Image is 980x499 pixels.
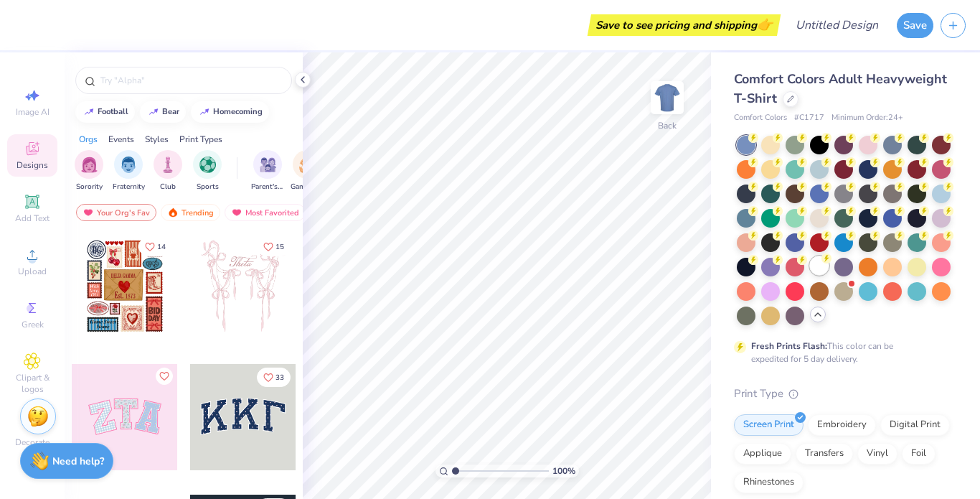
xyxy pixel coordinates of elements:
[113,150,145,192] button: filter button
[191,101,269,123] button: homecoming
[231,207,242,218] img: most_fav.gif
[160,182,176,192] span: Club
[794,112,824,124] span: # C1717
[897,13,933,38] button: Save
[161,204,220,221] div: Trending
[299,157,316,173] img: Game Day Image
[199,108,210,116] img: trend_line.gif
[179,133,222,146] div: Print Types
[734,112,787,124] span: Comfort Colors
[162,108,179,116] div: bear
[7,372,57,395] span: Clipart & logos
[108,133,134,146] div: Events
[808,414,876,436] div: Embroidery
[902,443,936,465] div: Foil
[113,150,145,192] div: filter for Fraternity
[251,182,284,192] span: Parent's Weekend
[257,237,291,256] button: Like
[275,374,284,381] span: 33
[751,340,827,352] strong: Fresh Prints Flash:
[658,119,677,132] div: Back
[22,319,44,330] span: Greek
[99,73,283,88] input: Try "Alpha"
[831,112,903,124] span: Minimum Order: 24 +
[98,108,128,116] div: football
[291,150,324,192] div: filter for Game Day
[16,106,50,118] span: Image AI
[121,157,136,173] img: Fraternity Image
[15,213,50,224] span: Add Text
[157,243,166,251] span: 14
[251,150,284,192] button: filter button
[83,207,94,218] img: most_fav.gif
[734,472,804,493] div: Rhinestones
[79,133,98,146] div: Orgs
[52,454,104,468] strong: Need help?
[784,11,890,39] input: Untitled Design
[213,108,263,116] div: homecoming
[653,83,682,112] img: Back
[734,414,804,436] div: Screen Print
[140,101,186,123] button: bear
[275,243,284,251] span: 15
[251,150,284,192] div: filter for Parent's Weekend
[552,465,575,477] span: 100 %
[113,182,145,192] span: Fraternity
[148,108,159,116] img: trend_line.gif
[734,443,791,465] div: Applique
[197,182,219,192] span: Sports
[76,204,156,221] div: Your Org's Fav
[291,182,324,192] span: Game Day
[225,204,306,221] div: Most Favorited
[591,14,777,36] div: Save to see pricing and shipping
[156,368,173,385] button: Like
[193,150,222,192] div: filter for Sports
[154,150,182,192] button: filter button
[260,157,276,173] img: Parent's Weekend Image
[76,182,103,192] span: Sorority
[734,386,951,402] div: Print Type
[83,108,95,116] img: trend_line.gif
[160,157,176,173] img: Club Image
[199,157,216,173] img: Sports Image
[880,414,950,436] div: Digital Print
[257,368,291,387] button: Like
[18,266,47,277] span: Upload
[15,437,50,448] span: Decorate
[145,133,169,146] div: Styles
[75,101,135,123] button: football
[75,150,103,192] div: filter for Sorority
[75,150,103,192] button: filter button
[291,150,324,192] button: filter button
[138,237,172,256] button: Like
[193,150,222,192] button: filter button
[757,16,773,33] span: 👉
[857,443,897,465] div: Vinyl
[751,340,928,365] div: This color can be expedited for 5 day delivery.
[796,443,853,465] div: Transfers
[167,207,179,218] img: trending.gif
[17,159,48,171] span: Designs
[734,70,947,107] span: Comfort Colors Adult Heavyweight T-Shirt
[81,157,98,173] img: Sorority Image
[154,150,182,192] div: filter for Club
